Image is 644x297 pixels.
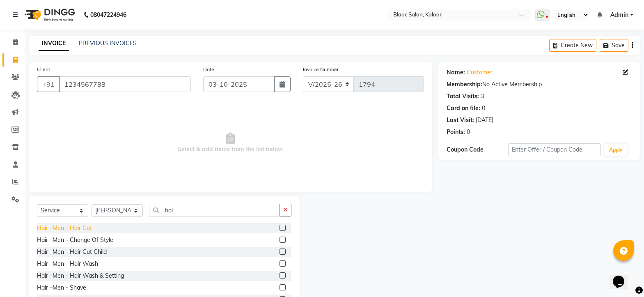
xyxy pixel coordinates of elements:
[508,143,601,156] input: Enter Offer / Coupon Code
[447,92,479,101] div: Total Visits:
[37,76,60,92] button: +91
[39,36,69,51] a: INVOICE
[549,39,596,52] button: Create New
[59,76,191,92] input: Search by Name/Mobile/Email/Code
[467,128,470,136] div: 0
[37,102,424,184] span: Select & add items from the list below
[447,80,632,89] div: No Active Membership
[37,260,98,268] div: Hair –Men - Hair Wash
[447,104,480,113] div: Card on file:
[476,116,493,124] div: [DATE]
[90,3,126,26] b: 08047224946
[303,66,339,73] label: Invoice Number
[610,11,628,19] span: Admin
[37,66,50,73] label: Client
[37,224,92,233] div: Hair –Men - Hair Cut
[447,68,465,77] div: Name:
[37,272,124,280] div: Hair –Men - Hair Wash & Setting
[482,104,485,113] div: 0
[600,39,628,52] button: Save
[467,68,493,77] a: Customer
[79,39,137,47] a: PREVIOUS INVOICES
[447,145,508,154] div: Coupon Code
[37,248,107,256] div: Hair –Men - Hair Cut Child
[447,80,482,89] div: Membership:
[610,264,636,289] iframe: chat widget
[21,3,77,26] img: logo
[481,92,484,101] div: 3
[149,204,280,216] input: Search or Scan
[447,116,474,124] div: Last Visit:
[37,236,113,244] div: Hair –Men - Change Of Style
[37,283,86,292] div: Hair –Men - Shave
[447,128,465,136] div: Points:
[203,66,214,73] label: Date
[604,144,628,156] button: Apply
